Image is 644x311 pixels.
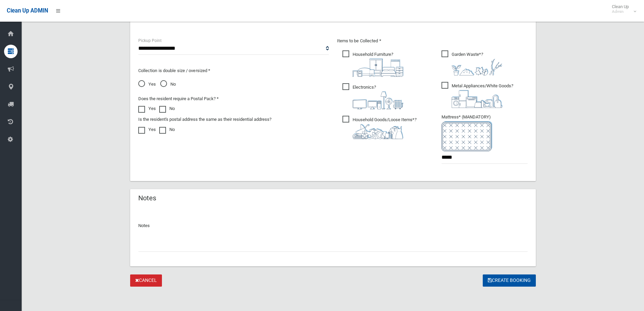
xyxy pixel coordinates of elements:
i: ? [452,52,502,75]
i: ? [353,52,403,77]
span: Household Furniture [342,50,403,77]
span: Garden Waste* [442,50,502,75]
i: ? [353,117,416,139]
span: No [160,80,176,88]
small: Admin [612,9,629,14]
span: Household Goods/Loose Items* [342,116,416,139]
span: Metal Appliances/White Goods [442,82,513,108]
span: Clean Up [609,4,636,14]
img: 394712a680b73dbc3d2a6a3a7ffe5a07.png [353,91,403,109]
span: Yes [138,80,156,88]
header: Notes [130,192,164,205]
span: Clean Up ADMIN [7,7,48,14]
img: aa9efdbe659d29b613fca23ba79d85cb.png [353,59,403,77]
p: Collection is double size / oversized * [138,67,329,75]
p: Items to be Collected * [337,37,528,45]
img: 4fd8a5c772b2c999c83690221e5242e0.png [452,59,502,75]
span: Electronics [342,83,403,109]
button: Create Booking [483,274,536,287]
span: Mattress* (MANDATORY) [442,114,528,151]
i: ? [452,83,513,108]
i: ? [353,85,403,109]
p: Notes [138,222,528,230]
label: Yes [138,105,156,113]
img: b13cc3517677393f34c0a387616ef184.png [353,124,403,139]
a: Cancel [130,274,162,287]
label: Yes [138,126,156,134]
label: No [159,105,175,113]
img: e7408bece873d2c1783593a074e5cb2f.png [442,121,492,151]
label: Does the resident require a Postal Pack? * [138,95,219,103]
img: 36c1b0289cb1767239cdd3de9e694f19.png [452,90,502,108]
label: No [159,126,175,134]
label: Is the resident's postal address the same as their residential address? [138,115,271,124]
